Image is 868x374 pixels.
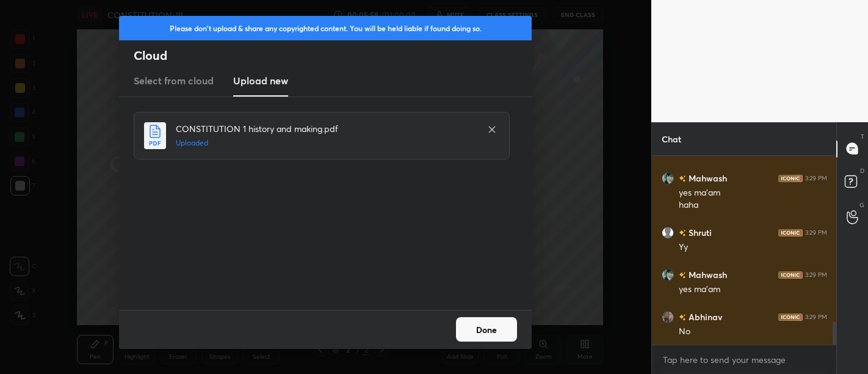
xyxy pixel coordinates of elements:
img: no-rating-badge.077c3623.svg [679,314,686,321]
div: Yy [679,241,827,254]
img: no-rating-badge.077c3623.svg [679,175,686,182]
div: grid [652,156,837,345]
p: G [859,200,864,210]
img: no-rating-badge.077c3623.svg [679,272,686,279]
img: be6273a6cf7242219d7f3e196c3835a4.jpg [662,268,674,280]
h3: Upload new [233,73,288,88]
img: iconic-dark.1390631f.png [778,229,803,236]
img: 056b38e2113a47df99ca874ec5860611.jpg [662,310,674,323]
div: 3:29 PM [805,229,827,236]
img: default.png [662,226,674,238]
div: 3:29 PM [805,271,827,278]
p: T [861,132,864,141]
img: be6273a6cf7242219d7f3e196c3835a4.jpg [662,172,674,184]
div: yes ma'am [679,187,827,199]
p: Chat [652,123,691,155]
h6: Mahwash [686,172,727,185]
img: iconic-dark.1390631f.png [778,313,803,320]
button: Done [456,317,517,342]
h6: Abhinav [686,310,722,323]
h2: Cloud [134,48,532,64]
img: no-rating-badge.077c3623.svg [679,230,686,237]
div: 3:29 PM [805,313,827,320]
div: Please don't upload & share any copyrighted content. You will be held liable if found doing so. [119,16,532,40]
img: iconic-dark.1390631f.png [778,174,803,182]
h6: Mahwash [686,268,727,281]
h5: Uploaded [176,137,475,148]
div: 3:29 PM [805,174,827,182]
div: haha [679,199,827,211]
h4: CONSTITUTION 1 history and making.pdf [176,122,475,135]
p: D [860,166,864,175]
h6: Shruti [686,226,712,239]
div: yes ma'am [679,284,827,296]
div: No [679,326,827,338]
img: iconic-dark.1390631f.png [778,271,803,278]
div: Yy mam [679,145,827,157]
